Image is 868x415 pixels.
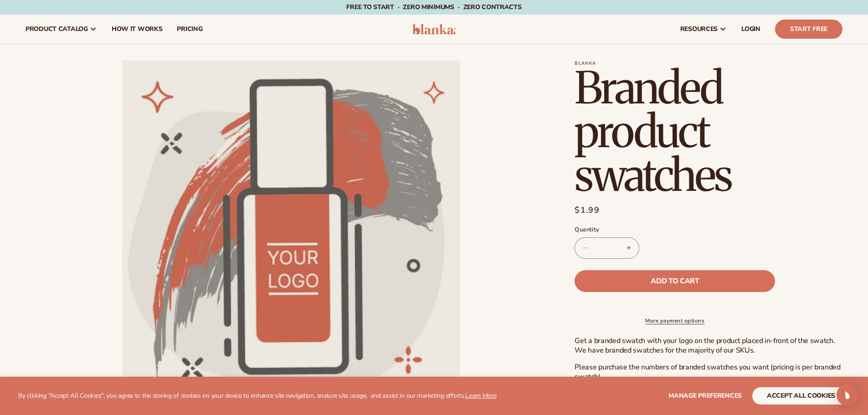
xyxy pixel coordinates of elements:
a: LOGIN [734,15,768,44]
a: product catalog [18,15,104,44]
button: accept all cookies [752,387,850,405]
img: logo [412,24,456,35]
div: Open Intercom Messenger [837,384,858,406]
span: Manage preferences [668,391,742,400]
span: How It Works [112,26,163,33]
span: $1.99 [575,204,600,216]
span: Add to cart [651,277,699,285]
span: pricing [177,26,202,33]
a: pricing [169,15,210,44]
a: Start Free [775,20,842,39]
button: Add to cart [575,270,775,292]
span: LOGIN [741,26,760,33]
span: Free to start · ZERO minimums · ZERO contracts [346,3,521,11]
p: By clicking "Accept All Cookies", you agree to the storing of cookies on your device to enhance s... [18,392,497,400]
a: resources [673,15,734,44]
a: More payment options [575,317,775,325]
span: resources [680,26,718,33]
label: Quantity [575,225,775,235]
a: Learn More [465,391,496,400]
h1: Branded product swatches [575,66,842,197]
a: How It Works [104,15,170,44]
p: Get a branded swatch with your logo on the product placed in-front of the swatch. We have branded... [575,336,842,355]
span: product catalog [26,26,88,33]
button: Manage preferences [668,387,742,405]
p: Please purchase the numbers of branded swatches you want (pricing is per branded swatch). [575,363,842,382]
